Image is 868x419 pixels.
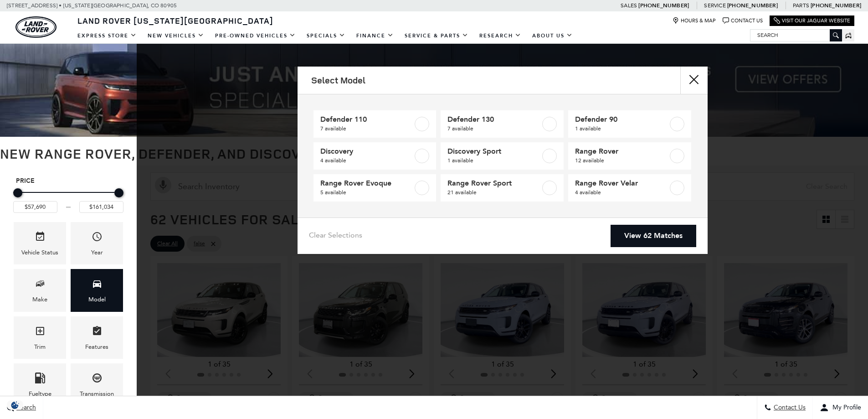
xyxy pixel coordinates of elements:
[568,142,691,170] a: Range Rover12 available
[14,316,66,359] div: TrimTrim
[527,28,578,44] a: About Us
[142,28,210,44] a: New Vehicles
[447,115,540,124] span: Defender 130
[320,147,413,156] span: Discovery
[673,17,716,24] a: Hours & Map
[13,185,123,213] div: Price
[77,15,273,26] span: Land Rover [US_STATE][GEOGRAPHIC_DATA]
[29,389,51,399] div: Fueltype
[71,363,123,406] div: TransmissionTransmission
[35,323,46,342] span: Trim
[813,396,868,419] button: Open user profile menu
[771,404,806,412] span: Contact Us
[723,17,763,24] a: Contact Us
[441,142,564,170] a: Discovery Sport1 available
[575,156,668,165] span: 12 available
[351,28,399,44] a: Finance
[447,179,540,188] span: Range Rover Sport
[114,188,123,197] div: Maximum Price
[35,370,46,389] span: Fueltype
[829,404,861,412] span: My Profile
[72,28,578,44] nav: Main Navigation
[85,342,108,352] div: Features
[301,28,351,44] a: Specials
[13,188,22,197] div: Minimum Price
[441,174,564,202] a: Range Rover Sport21 available
[447,124,540,133] span: 7 available
[92,370,103,389] span: Transmission
[7,2,177,9] a: [STREET_ADDRESS] • [US_STATE][GEOGRAPHIC_DATA], CO 80905
[313,174,437,202] a: Range Rover Evoque5 available
[16,177,121,185] h5: Price
[727,2,778,9] a: [PHONE_NUMBER]
[575,179,668,188] span: Range Rover Velar
[72,15,279,26] a: Land Rover [US_STATE][GEOGRAPHIC_DATA]
[79,201,123,213] input: Maximum
[774,17,850,24] a: Visit Our Jaguar Website
[750,30,842,41] input: Search
[15,16,56,38] img: Land Rover
[32,295,47,305] div: Make
[441,110,564,138] a: Defender 1307 available
[92,276,103,295] span: Model
[638,2,689,9] a: [PHONE_NUMBER]
[474,28,527,44] a: Research
[447,156,540,165] span: 1 available
[92,229,103,248] span: Year
[35,276,46,295] span: Make
[311,75,365,85] h2: Select Model
[72,28,142,44] a: EXPRESS STORE
[14,222,66,264] div: VehicleVehicle Status
[92,323,103,342] span: Features
[210,28,301,44] a: Pre-Owned Vehicles
[34,342,46,352] div: Trim
[14,269,66,311] div: MakeMake
[15,16,56,38] a: land-rover
[811,2,861,9] a: [PHONE_NUMBER]
[399,28,474,44] a: Service & Parts
[568,110,691,138] a: Defender 901 available
[575,147,668,156] span: Range Rover
[568,174,691,202] a: Range Rover Velar4 available
[611,225,696,247] a: View 62 Matches
[793,2,809,9] span: Parts
[320,156,413,165] span: 4 available
[71,316,123,359] div: FeaturesFeatures
[71,222,123,264] div: YearYear
[621,2,637,9] span: Sales
[5,400,26,410] section: Click to Open Cookie Consent Modal
[309,231,362,242] a: Clear Selections
[80,389,114,399] div: Transmission
[88,295,106,305] div: Model
[313,110,437,138] a: Defender 1107 available
[447,147,540,156] span: Discovery Sport
[575,115,668,124] span: Defender 90
[13,201,57,213] input: Minimum
[447,188,540,197] span: 21 available
[320,179,413,188] span: Range Rover Evoque
[320,124,413,133] span: 7 available
[704,2,725,9] span: Service
[91,248,103,258] div: Year
[320,188,413,197] span: 5 available
[575,188,668,197] span: 4 available
[5,400,26,410] img: Opt-Out Icon
[313,142,437,170] a: Discovery4 available
[575,124,668,133] span: 1 available
[320,115,413,124] span: Defender 110
[14,363,66,406] div: FueltypeFueltype
[71,269,123,311] div: ModelModel
[35,229,46,248] span: Vehicle
[21,248,58,258] div: Vehicle Status
[680,67,708,94] button: close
